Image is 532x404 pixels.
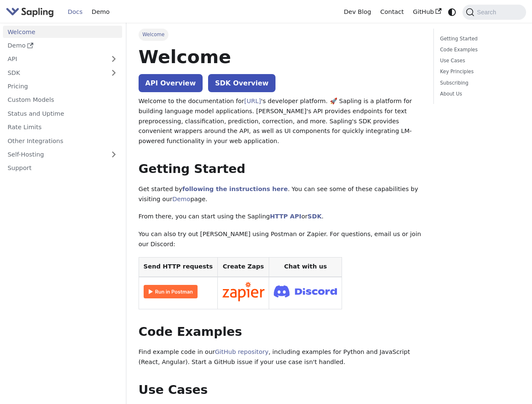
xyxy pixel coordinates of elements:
th: Chat with us [269,257,342,277]
a: Rate Limits [3,121,122,133]
a: GitHub repository [215,348,268,355]
h1: Welcome [139,45,422,68]
a: Key Principles [440,68,517,76]
span: Search [474,9,501,16]
p: Welcome to the documentation for 's developer platform. 🚀 Sapling is a platform for building lang... [139,96,422,146]
button: Expand sidebar category 'SDK' [105,66,122,79]
a: Dev Blog [339,5,375,19]
a: Custom Models [3,94,122,106]
a: Status and Uptime [3,107,122,120]
nav: Breadcrumbs [139,29,422,40]
img: Run in Postman [144,285,198,298]
a: SDK Overview [208,74,275,92]
p: From there, you can start using the Sapling or . [139,212,422,222]
h2: Getting Started [139,162,422,177]
a: Getting Started [440,35,517,43]
p: You can also try out [PERSON_NAME] using Postman or Zapier. For questions, email us or join our D... [139,229,422,250]
a: Demo [3,40,122,52]
a: Demo [87,5,114,19]
a: following the instructions here [182,186,288,192]
a: Support [3,162,122,174]
a: Demo [172,196,190,202]
th: Send HTTP requests [139,257,217,277]
a: Code Examples [440,46,517,54]
img: Join Discord [274,283,337,300]
button: Switch between dark and light mode (currently system mode) [446,6,458,18]
button: Expand sidebar category 'API' [105,53,122,65]
th: Create Zaps [217,257,269,277]
a: Other Integrations [3,135,122,147]
a: Sapling.aiSapling.ai [6,6,57,18]
a: SDK [307,213,321,220]
p: Get started by . You can see some of these capabilities by visiting our page. [139,184,422,205]
a: Pricing [3,80,122,93]
a: Contact [376,5,409,19]
p: Find example code in our , including examples for Python and JavaScript (React, Angular). Start a... [139,347,422,367]
a: Self-Hosting [3,149,122,161]
button: Search (Command+K) [462,5,526,20]
a: Use Cases [440,57,517,65]
a: API Overview [139,74,203,92]
a: HTTP API [270,213,302,220]
a: Docs [63,5,87,19]
a: About Us [440,90,517,98]
img: Connect in Zapier [222,282,265,301]
a: SDK [3,66,105,79]
a: [URL] [244,98,261,104]
a: Welcome [3,26,122,38]
h2: Use Cases [139,383,422,398]
a: API [3,53,105,65]
h2: Code Examples [139,324,422,340]
img: Sapling.ai [6,6,54,18]
a: Subscribing [440,79,517,87]
a: GitHub [408,5,446,19]
span: Welcome [139,29,168,40]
